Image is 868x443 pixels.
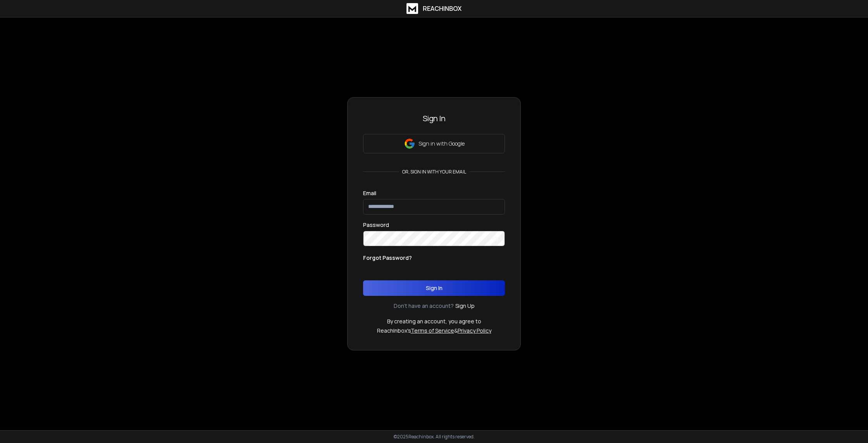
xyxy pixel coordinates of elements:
label: Password [363,222,389,228]
p: ReachInbox's & [377,327,491,335]
a: Privacy Policy [458,327,491,334]
p: Sign in with Google [418,140,465,148]
h3: Sign In [363,113,505,124]
a: Sign Up [455,302,475,310]
a: ReachInbox [406,3,462,14]
img: logo [406,3,418,14]
p: © 2025 Reachinbox. All rights reserved. [394,434,475,440]
p: By creating an account, you agree to [387,318,481,325]
a: Terms of Service [411,327,454,334]
p: Forgot Password? [363,254,412,262]
h1: ReachInbox [423,4,462,13]
p: or, sign in with your email [399,169,469,175]
button: Sign In [363,280,505,296]
p: Don't have an account? [394,302,454,310]
label: Email [363,191,376,196]
button: Sign in with Google [363,134,505,153]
